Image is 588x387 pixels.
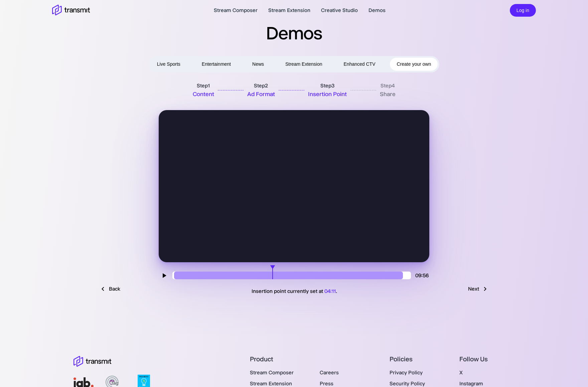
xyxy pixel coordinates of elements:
[320,380,333,387] a: Press
[247,90,275,98] p: Ad Format
[279,58,329,71] button: Stream Extension
[380,90,396,98] p: Share
[250,355,375,366] div: Product
[250,369,294,376] a: Stream Composer
[195,58,238,71] button: Entertainment
[308,90,347,98] p: Insertion Point
[246,58,271,71] button: News
[390,369,423,376] a: Privacy Policy
[37,21,551,45] h2: Demos
[321,6,358,14] a: Creative Studio
[510,7,536,13] a: Log in
[254,82,268,90] p: Step 2
[150,58,187,71] button: Live Sports
[320,82,334,90] p: Step 3
[415,272,429,280] p: 09 : 56
[390,355,445,366] div: Policies
[381,82,395,90] p: Step 4
[320,369,339,376] a: Careers
[337,58,382,71] button: Enhanced CTV
[461,283,496,295] a: Next
[459,355,514,366] div: Follow Us
[390,58,438,71] button: Create your own
[214,6,258,14] a: Stream Composer
[510,4,536,17] button: Log in
[459,369,463,376] a: X
[324,288,336,294] span: 04 : 11
[197,82,210,90] p: Step 1
[397,60,431,68] span: Create your own
[268,6,310,14] a: Stream Extension
[92,283,127,295] a: Back
[193,90,214,98] p: Content
[459,380,483,387] a: Instagram
[160,287,429,295] p: Insertion point currently set at .
[250,380,292,387] a: Stream Extension
[369,6,386,14] a: Demos
[390,380,425,387] a: Security Policy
